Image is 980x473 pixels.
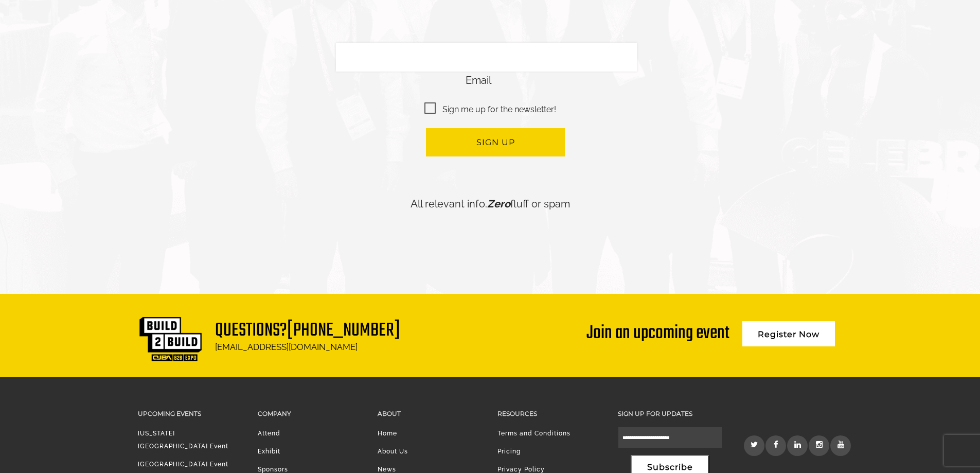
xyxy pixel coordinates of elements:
h3: Upcoming Events [138,408,242,419]
h3: Sign up for updates [618,408,722,419]
button: Sign up [426,128,565,156]
a: Privacy Policy [497,466,545,473]
input: Enter your last name [13,95,188,118]
div: Minimize live chat window [169,5,193,30]
em: Zero [487,198,510,210]
form: Contact form [233,22,747,195]
a: [GEOGRAPHIC_DATA] Event [138,461,228,468]
h3: Company [258,408,362,419]
a: Sponsors [258,466,288,473]
a: Attend [258,430,280,437]
em: Submit [151,317,187,331]
a: Pricing [497,448,521,455]
a: Exhibit [258,448,280,455]
a: Terms and Conditions [497,430,571,437]
a: [EMAIL_ADDRESS][DOMAIN_NAME] [215,342,358,352]
a: Register Now [742,321,835,346]
h1: Questions? [215,322,400,340]
label: Email [466,74,491,86]
div: Leave a message [54,58,173,71]
h3: About [378,408,482,419]
input: Enter your email address [13,126,188,148]
textarea: Type your message and click 'Submit' [13,156,188,308]
div: Join an upcoming event [586,316,729,343]
h3: Resources [497,408,602,419]
a: [PHONE_NUMBER] [287,316,400,345]
p: All relevant info. fluff or spam [138,195,843,213]
a: About Us [378,448,408,455]
span: Sign me up for the newsletter! [424,103,556,116]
